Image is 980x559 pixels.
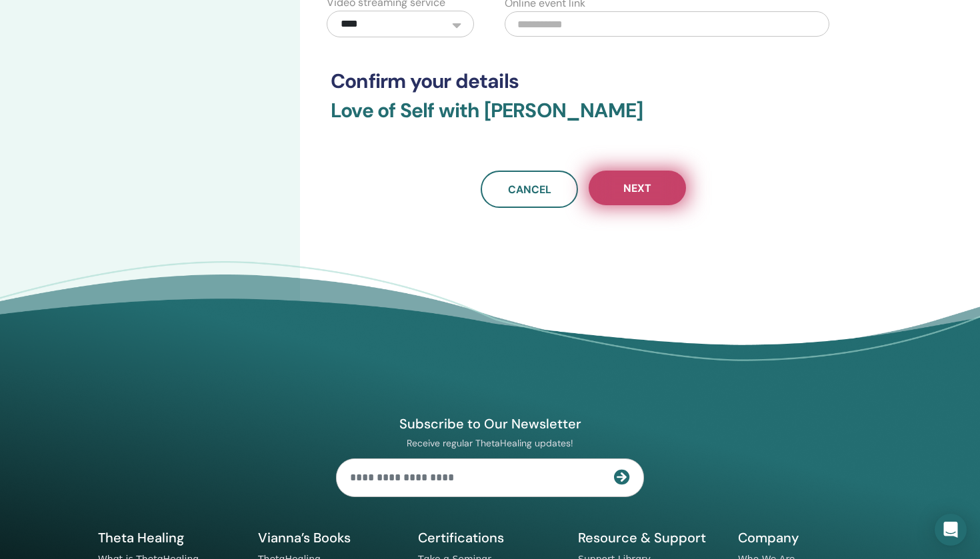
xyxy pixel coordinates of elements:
h4: Subscribe to Our Newsletter [336,415,644,432]
h5: Resource & Support [578,529,722,546]
h3: Love of Self with [PERSON_NAME] [331,99,836,139]
p: Receive regular ThetaHealing updates! [336,437,644,449]
span: Cancel [508,183,551,197]
h3: Confirm your details [331,69,836,93]
a: Cancel [481,171,578,208]
h5: Certifications [418,529,562,546]
h5: Theta Healing [98,529,242,546]
h5: Vianna’s Books [258,529,402,546]
h5: Company [738,529,882,546]
button: Next [589,171,686,205]
div: Open Intercom Messenger [935,514,967,546]
span: Next [623,181,651,195]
